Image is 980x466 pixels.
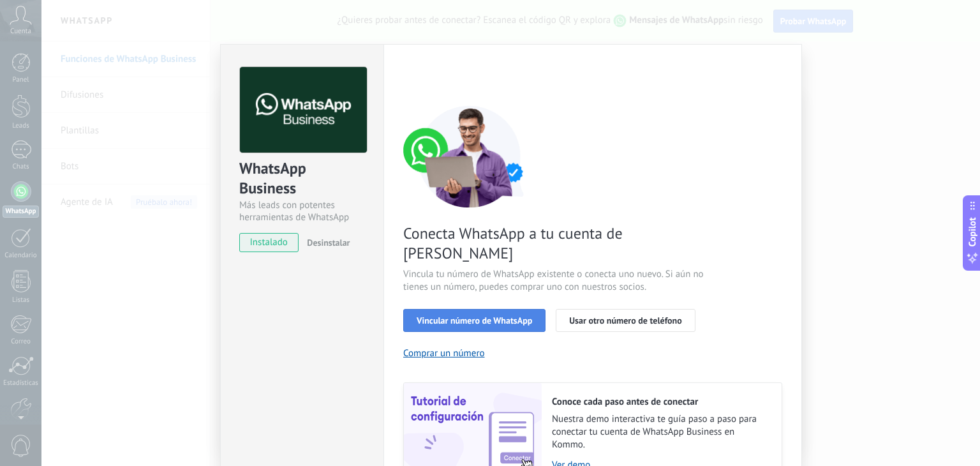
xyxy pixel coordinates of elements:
span: Vincula tu número de WhatsApp existente o conecta uno nuevo. Si aún no tienes un número, puedes c... [403,268,707,294]
button: Desinstalar [302,233,350,252]
div: Más leads con potentes herramientas de WhatsApp [239,199,365,223]
span: Nuestra demo interactiva te guía paso a paso para conectar tu cuenta de WhatsApp Business en Kommo. [552,413,769,451]
button: Vincular número de WhatsApp [403,309,546,332]
div: WhatsApp Business [239,158,365,199]
span: Vincular número de WhatsApp [417,316,532,325]
button: Comprar un número [403,347,485,359]
h2: Conoce cada paso antes de conectar [552,396,769,408]
span: instalado [240,233,298,252]
button: Usar otro número de teléfono [556,309,695,332]
span: Copilot [966,218,979,247]
img: logo_main.png [240,67,367,153]
span: Usar otro número de teléfono [569,316,681,325]
span: Conecta WhatsApp a tu cuenta de [PERSON_NAME] [403,223,707,263]
img: connect number [403,105,537,207]
span: Desinstalar [307,237,350,248]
